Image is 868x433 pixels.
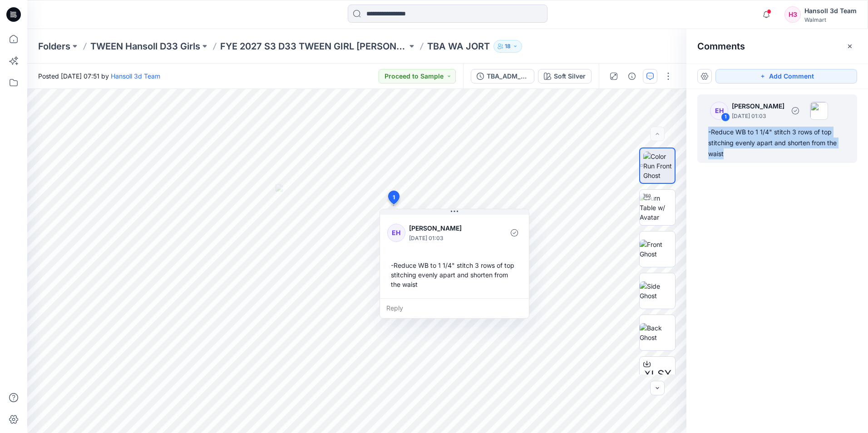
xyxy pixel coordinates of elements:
p: [PERSON_NAME] [409,223,483,234]
p: [PERSON_NAME] [732,101,784,112]
span: XLSX [644,366,671,383]
img: Side Ghost [640,281,675,300]
div: Hansoll 3d Team [804,5,857,16]
p: [DATE] 01:03 [409,234,483,243]
p: 18 [505,41,511,51]
img: Back Ghost [640,323,675,342]
a: FYE 2027 S3 D33 TWEEN GIRL [PERSON_NAME] [220,40,407,53]
div: EH [710,102,728,120]
div: -Reduce WB to 1 1/4" stitch 3 rows of top stitching evenly apart and shorten from the waist [708,127,846,159]
p: [DATE] 01:03 [732,112,784,121]
button: Soft Silver [538,69,592,84]
img: Turn Table w/ Avatar [640,193,675,222]
a: Hansoll 3d Team [111,72,160,80]
div: Walmart [804,16,857,23]
a: Folders [38,40,70,53]
div: Reply [380,298,529,318]
div: 1 [721,113,730,122]
img: Color Run Front Ghost [643,152,675,180]
div: -Reduce WB to 1 1/4" stitch 3 rows of top stitching evenly apart and shorten from the waist [387,257,522,293]
a: TWEEN Hansoll D33 Girls [90,40,200,53]
img: Front Ghost [640,240,675,259]
button: Details [625,69,639,84]
span: 1 [393,193,395,202]
p: TBA WA JORT [427,40,490,53]
button: 18 [493,40,522,53]
h2: Comments [697,41,745,52]
button: TBA_ADM_SC WA JORT_ASTM_REV 1 [471,69,534,84]
div: H3 [784,6,801,23]
div: TBA_ADM_SC WA JORT_ASTM_REV 1 [487,71,528,81]
button: Add Comment [715,69,857,84]
div: Soft Silver [554,71,586,81]
div: EH [387,224,405,242]
span: Posted [DATE] 07:51 by [38,71,160,81]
